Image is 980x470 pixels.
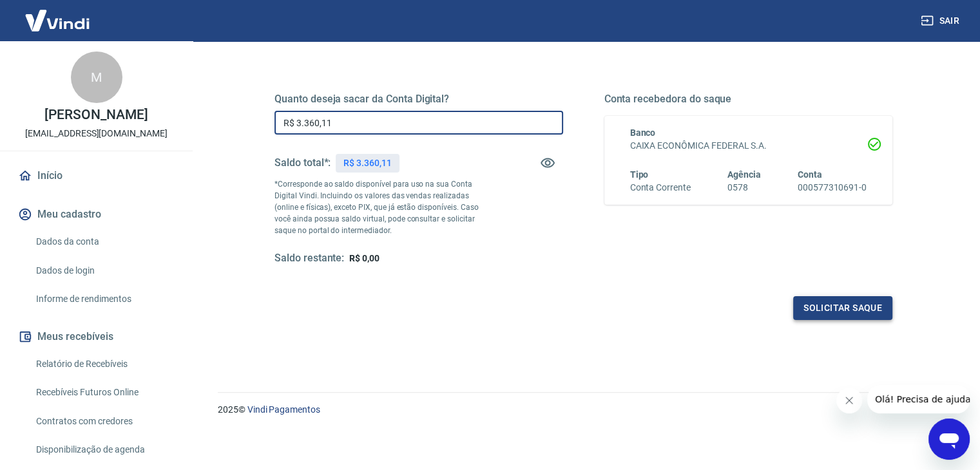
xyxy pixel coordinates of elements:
[31,258,177,284] a: Dados de login
[15,200,177,229] button: Meu cadastro
[218,403,949,417] p: 2025 ©
[8,9,108,19] span: Olá! Precisa de ajuda?
[630,127,656,138] span: Banco
[349,253,380,263] span: R$ 0,00
[15,162,177,190] a: Início
[71,52,122,103] div: M
[31,408,177,435] a: Contratos com credores
[247,404,320,415] a: Vindi Pagamentos
[15,323,177,351] button: Meus recebíveis
[630,139,867,153] h6: CAIXA ECONÔMICA FEDERAL S.A.
[798,169,822,180] span: Conta
[44,108,148,122] p: [PERSON_NAME]
[928,418,970,460] iframe: Button to launch messaging window
[343,156,391,170] p: R$ 3.360,11
[918,9,965,33] button: Sair
[604,93,893,106] h5: Conta recebedora do saque
[630,181,691,194] h6: Conta Corrente
[15,1,99,40] img: Vindi
[727,181,761,194] h6: 0578
[31,351,177,377] a: Relatório de Recebíveis
[31,229,177,255] a: Dados da conta
[31,379,177,406] a: Recebíveis Futuros Online
[274,156,331,169] h5: Saldo total*:
[630,169,649,180] span: Tipo
[274,252,344,265] h5: Saldo restante:
[867,385,970,413] iframe: Message from company
[274,93,563,106] h5: Quanto deseja sacar da Conta Digital?
[31,286,177,312] a: Informe de rendimentos
[274,178,491,236] p: *Corresponde ao saldo disponível para uso na sua Conta Digital Vindi. Incluindo os valores das ve...
[25,127,168,140] p: [EMAIL_ADDRESS][DOMAIN_NAME]
[793,296,892,320] button: Solicitar saque
[31,437,177,463] a: Disponibilização de agenda
[798,181,867,194] h6: 000577310691-0
[836,388,862,413] iframe: Close message
[727,169,761,180] span: Agência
